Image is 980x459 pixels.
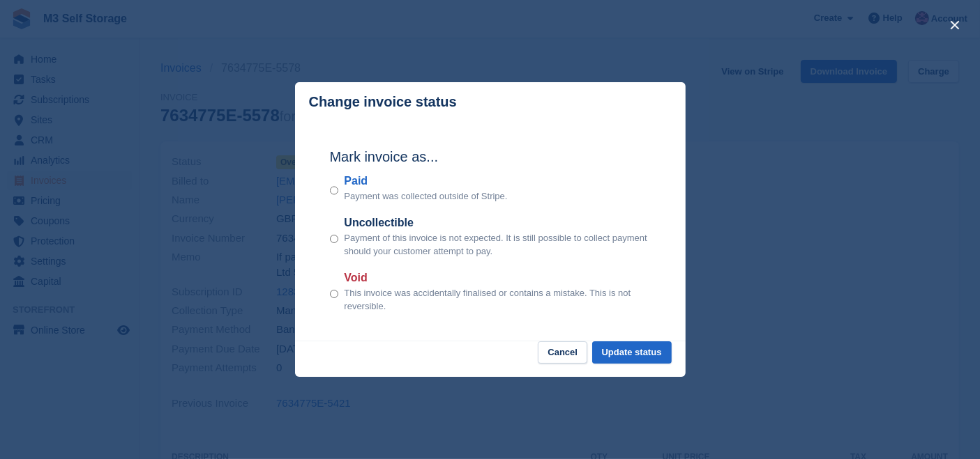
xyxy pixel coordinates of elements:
[592,341,672,364] button: Update status
[344,173,507,189] label: Paid
[330,146,651,167] h2: Mark invoice as...
[538,341,587,364] button: Cancel
[344,286,650,313] p: This invoice was accidentally finalised or contains a mistake. This is not reversible.
[944,14,966,36] button: close
[344,189,507,203] p: Payment was collected outside of Stripe.
[344,215,650,231] label: Uncollectible
[344,231,650,258] p: Payment of this invoice is not expected. It is still possible to collect payment should your cust...
[344,270,650,286] label: Void
[309,94,457,110] p: Change invoice status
